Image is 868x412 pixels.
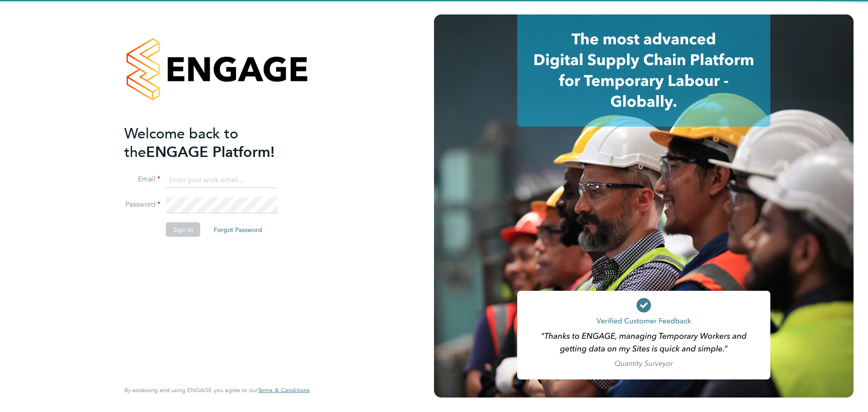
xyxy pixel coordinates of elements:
span: Terms & Conditions [258,386,310,394]
label: Email [124,175,160,184]
label: Password [124,200,160,209]
button: Forgot Password [207,223,269,237]
h2: ENGAGE Platform! [124,124,301,161]
a: Terms & Conditions [258,387,310,394]
button: Sign In [166,223,200,237]
input: Enter your work email... [166,172,278,188]
span: Welcome back to the [124,124,238,161]
span: By accessing and using ENGAGE you agree to our [124,386,310,394]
